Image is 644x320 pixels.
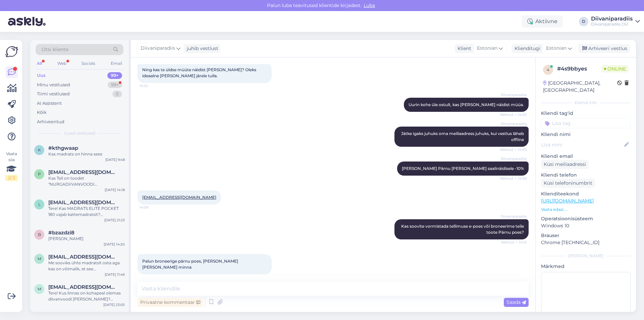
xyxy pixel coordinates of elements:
div: All [36,59,43,68]
div: Me sooviks ühte madratsit osta aga kas on võimalik, et see [PERSON_NAME] kulleriga koju tuuakse([... [48,260,125,272]
div: Küsi telefoninumbrit [541,179,595,188]
a: DiivaniparadiisDiivaniparadiis OÜ [591,16,640,27]
div: Arhiveeritud [37,119,64,125]
span: Diivaniparadiis [501,156,527,161]
span: #kthgwaap [48,145,78,151]
p: Kliendi telefon [541,172,631,179]
div: Web [56,59,68,68]
p: Operatsioonisüsteem [541,215,631,222]
span: Estonian [477,45,497,52]
span: Kas soovite vormistada tellimuse e-poes või broneerime teile toote Pärnu poes? [401,224,525,235]
div: 99+ [108,82,122,88]
div: [DATE] 14:18 [105,187,125,192]
span: b [38,232,41,237]
div: Kas madrats on hinna sees [48,151,125,157]
span: k [38,147,41,152]
div: Kõik [37,109,47,116]
span: Diivaniparadiis [141,45,175,52]
div: Arhiveeri vestlus [578,44,630,53]
span: margittops@gmail.com [48,284,118,290]
div: Vaata siia [5,151,17,181]
span: monikaviljus@mail.ee [48,254,118,260]
span: l [38,202,41,207]
p: Vaata edasi ... [541,207,631,213]
span: liina.ivask@gmail.com [48,199,118,205]
p: Brauser [541,232,631,239]
div: 0 [112,91,122,97]
p: Kliendi email [541,153,631,160]
div: [PERSON_NAME] [541,253,631,259]
span: Uurin kohe üle ostult, kas [PERSON_NAME] näidist müüa. [409,102,524,107]
span: pihlapsontriin@gmail.com [48,169,118,175]
input: Lisa tag [541,118,631,128]
span: 14:22 [140,275,165,280]
span: m [38,286,41,291]
span: Palun broneerige pärnu poes, [PERSON_NAME] [PERSON_NAME] minna [142,259,239,270]
div: 99+ [107,72,122,79]
span: Nähtud ✓ 14:13 [501,240,527,245]
span: m [38,256,41,261]
span: 4 [547,67,549,72]
p: Windows 10 [541,222,631,229]
div: Uus [37,72,46,79]
div: D [579,17,588,26]
a: [URL][DOMAIN_NAME] [541,198,594,204]
div: juhib vestlust [184,45,218,52]
p: Chrome [TECHNICAL_ID] [541,239,631,246]
span: Jätke igaks juhuks oma meiliaadress juhuks, kui vestlus läheb offline [401,131,525,142]
span: p [38,172,41,177]
span: Nähtud ✓ 14:03 [500,147,527,152]
div: Küsi meiliaadressi [541,160,589,169]
div: Aktiivne [522,15,563,28]
div: [PERSON_NAME] [48,236,125,242]
div: Diivaniparadiis OÜ [591,21,633,27]
div: # 4s9bbyes [557,65,601,73]
div: Klienditugi [512,45,540,52]
div: [DATE] 23:05 [103,302,125,307]
div: Tiimi vestlused [37,91,70,97]
span: Nähtud ✓ 14:03 [500,112,527,117]
span: Ning kas te üldse müüte näidist [PERSON_NAME]? Oleks ideaalne [PERSON_NAME] järele tulla. [142,67,257,78]
div: Klient [455,45,471,52]
p: Märkmed [541,263,631,270]
span: Luba [362,2,377,8]
div: Diivaniparadiis [591,16,633,21]
div: Email [109,59,123,68]
div: [DATE] 11:46 [105,272,125,277]
span: Diivaniparadiis [501,214,527,219]
a: [EMAIL_ADDRESS][DOMAIN_NAME] [142,195,216,200]
img: Askly Logo [5,45,18,58]
div: [DATE] 21:23 [104,218,125,223]
span: Diivaniparadiis [501,121,527,126]
div: [DATE] 14:20 [104,242,125,247]
div: Socials [80,59,97,68]
div: Kas Teil on toodet "NURGADIIVANVOODI [PERSON_NAME]" [PERSON_NAME] teises toonis ka? [48,175,125,187]
span: Uued vestlused [64,130,95,136]
div: Minu vestlused [37,82,70,88]
span: 14:09 [140,205,165,210]
span: Online [601,65,629,73]
p: Kliendi nimi [541,131,631,138]
span: Diivaniparadiis [501,92,527,97]
div: Tere! Kus linnas on kohapeal olemas diivanvoodi [PERSON_NAME]? Sooviks vaatama minna. [48,290,125,302]
span: 14:02 [140,83,165,88]
span: Nähtud ✓ 14:08 [500,176,527,181]
input: Lisa nimi [541,141,623,148]
div: Tere! Kas MADRATS ELITE POCKET 180 vajab kattemadratsit? [GEOGRAPHIC_DATA] [48,205,125,218]
div: [DATE] 9:48 [105,157,125,162]
span: Otsi kliente [42,46,68,53]
span: #bzazdzi8 [48,230,74,236]
div: Kliendi info [541,100,631,106]
p: Klienditeekond [541,190,631,197]
div: [GEOGRAPHIC_DATA], [GEOGRAPHIC_DATA] [543,80,617,94]
span: [PERSON_NAME] Pärnu [PERSON_NAME] saalinäidisele -10% [402,166,524,171]
p: Kliendi tag'id [541,110,631,117]
span: Estonian [546,45,567,52]
span: Saada [506,299,526,305]
div: 2 / 3 [5,175,17,181]
div: AI Assistent [37,100,62,107]
div: Privaatne kommentaar [138,298,203,307]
